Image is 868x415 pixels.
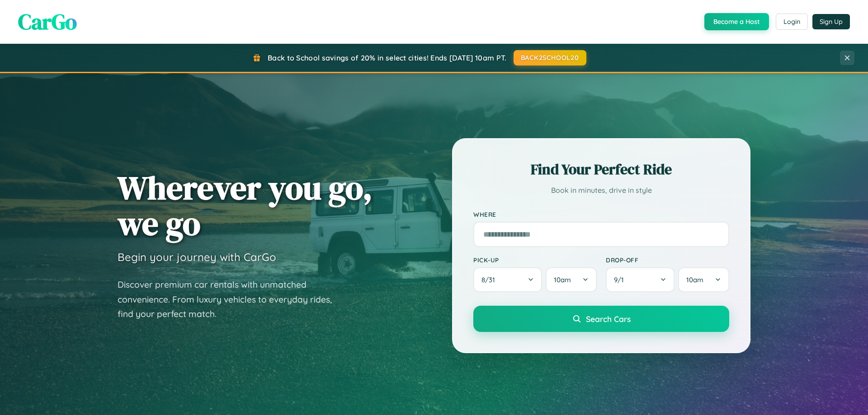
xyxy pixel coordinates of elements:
span: 9 / 1 [614,275,628,284]
span: Search Cars [586,314,631,324]
button: 8/31 [473,267,542,292]
button: Sign Up [812,14,850,29]
p: Book in minutes, drive in style [473,184,729,197]
h2: Find Your Perfect Ride [473,159,729,179]
span: 8 / 31 [481,275,500,284]
p: Discover premium car rentals with unmatched convenience. From luxury vehicles to everyday rides, ... [118,277,344,322]
span: 10am [554,275,571,284]
button: 10am [546,267,597,292]
button: 10am [678,267,729,292]
button: Become a Host [704,13,769,30]
span: 10am [686,275,703,284]
h3: Begin your journey with CarGo [118,250,276,264]
label: Drop-off [606,256,729,264]
button: Search Cars [473,306,729,332]
h1: Wherever you go, we go [118,170,373,241]
label: Pick-up [473,256,597,264]
button: 9/1 [606,267,675,292]
button: BACK2SCHOOL20 [514,50,586,65]
button: Login [776,14,808,30]
span: CarGo [18,7,77,37]
span: Back to School savings of 20% in select cities! Ends [DATE] 10am PT. [268,53,506,62]
label: Where [473,210,729,218]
